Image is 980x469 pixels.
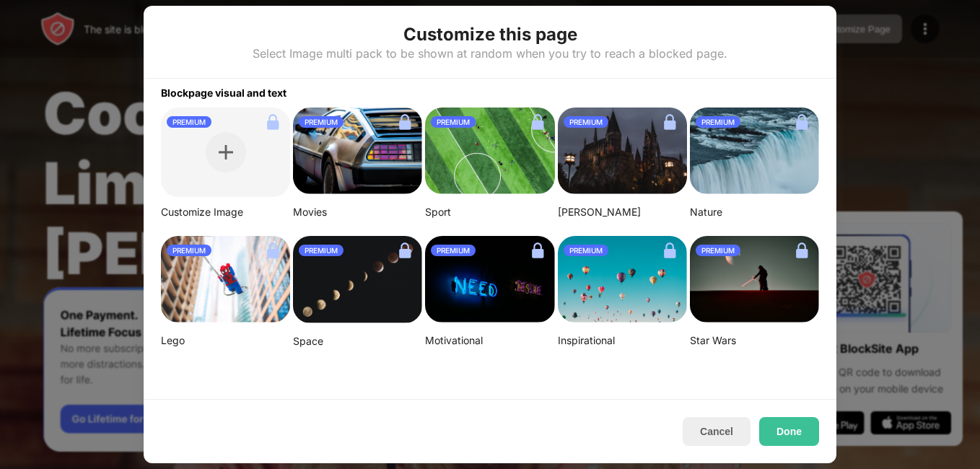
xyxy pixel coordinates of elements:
[299,116,344,128] div: PREMIUM
[261,239,284,262] img: lock.svg
[425,236,554,323] img: alexis-fauvet-qfWf9Muwp-c-unsplash-small.png
[690,236,819,323] img: image-22-small.png
[658,110,681,133] img: lock.svg
[393,110,416,133] img: lock.svg
[558,334,687,347] div: Inspirational
[658,239,681,262] img: lock.svg
[425,334,554,347] div: Motivational
[558,108,687,194] img: aditya-vyas-5qUJfO4NU4o-unsplash-small.png
[558,206,687,219] div: [PERSON_NAME]
[431,116,476,128] div: PREMIUM
[683,417,751,446] button: Cancel
[393,239,416,262] img: lock.svg
[144,79,836,99] div: Blockpage visual and text
[293,335,422,348] div: Space
[526,110,549,133] img: lock.svg
[403,23,577,46] div: Customize this page
[690,206,819,219] div: Nature
[790,110,813,133] img: lock.svg
[425,108,554,194] img: jeff-wang-p2y4T4bFws4-unsplash-small.png
[261,110,284,133] img: lock.svg
[299,245,344,256] div: PREMIUM
[293,206,422,219] div: Movies
[790,239,813,262] img: lock.svg
[696,245,740,256] div: PREMIUM
[558,236,687,323] img: ian-dooley-DuBNA1QMpPA-unsplash-small.png
[431,245,476,256] div: PREMIUM
[253,46,727,61] div: Select Image multi pack to be shown at random when you try to reach a blocked page.
[219,145,233,159] img: plus.svg
[167,245,211,256] div: PREMIUM
[161,236,290,323] img: mehdi-messrro-gIpJwuHVwt0-unsplash-small.png
[526,239,549,262] img: lock.svg
[293,108,422,194] img: image-26.png
[161,334,290,347] div: Lego
[564,245,608,256] div: PREMIUM
[167,116,211,128] div: PREMIUM
[690,108,819,194] img: aditya-chinchure-LtHTe32r_nA-unsplash.png
[293,236,422,323] img: linda-xu-KsomZsgjLSA-unsplash.png
[690,334,819,347] div: Star Wars
[759,417,819,446] button: Done
[564,116,608,128] div: PREMIUM
[425,206,554,219] div: Sport
[161,206,290,219] div: Customize Image
[696,116,740,128] div: PREMIUM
